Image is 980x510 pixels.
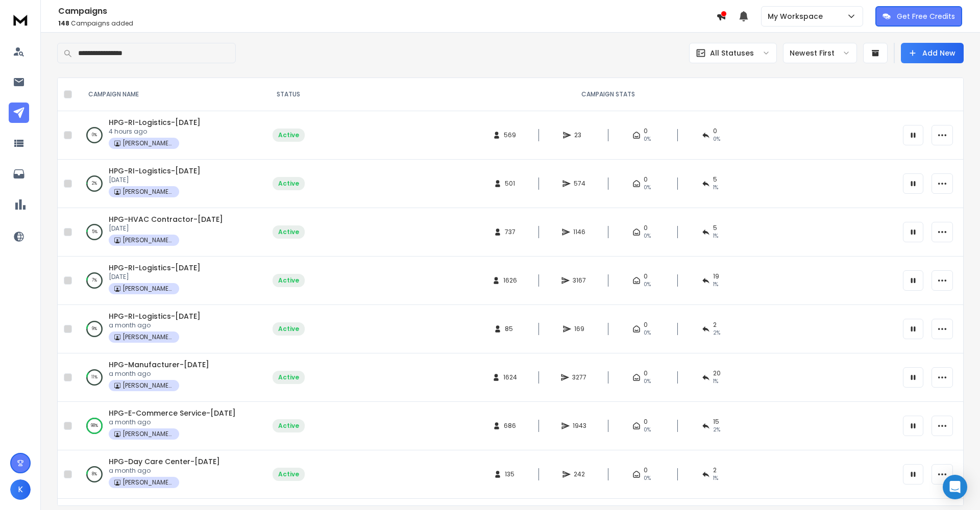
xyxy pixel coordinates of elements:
span: 0% [644,329,651,337]
span: 2 [713,466,717,474]
p: 2 % [92,178,97,189]
div: Active [278,470,299,478]
p: 0 % [92,130,97,140]
p: 5 % [92,227,97,237]
span: 0% [644,426,651,434]
p: Campaigns added [58,19,716,28]
td: 2%HPG-RI-Logistics-[DATE][DATE][PERSON_NAME] Property Group [76,160,258,208]
a: HPG-E-Commerce Service-[DATE] [109,408,236,418]
span: 2 [713,321,717,329]
span: 1 % [713,474,718,482]
a: HPG-HVAC Contractor-[DATE] [109,214,223,224]
p: [DATE] [109,176,201,184]
div: Active [278,276,299,285]
span: 148 [58,19,69,28]
h1: Campaigns [58,5,716,17]
button: K [10,479,31,500]
p: My Workspace [768,11,827,21]
th: CAMPAIGN STATS [319,78,897,111]
td: 9%HPG-RI-Logistics-[DATE]a month ago[PERSON_NAME] Property Group [76,305,258,353]
span: 5 [713,175,717,184]
td: 0%HPG-RI-Logistics-[DATE]4 hours ago[PERSON_NAME] Property Group [76,111,258,160]
div: Active [278,422,299,430]
span: 737 [505,228,516,236]
span: 0% [644,474,651,482]
div: Active [278,180,299,188]
p: [PERSON_NAME] Property Group [122,188,174,196]
p: a month ago [109,321,201,329]
p: 98 % [91,421,98,431]
a: HPG-RI-Logistics-[DATE] [109,311,201,321]
span: 501 [505,180,515,188]
p: [PERSON_NAME] Property Group [122,236,174,244]
span: 0 [644,321,648,329]
td: 8%HPG-Day Care Center-[DATE]a month ago[PERSON_NAME] Property Group [76,450,258,499]
span: 1146 [573,228,585,236]
span: 0% [644,377,651,386]
a: HPG-Day Care Center-[DATE] [109,456,220,467]
span: 2 % [713,426,720,434]
span: 15 [713,418,719,426]
span: 1 % [713,184,718,192]
span: 85 [505,325,515,333]
span: 0 [644,127,648,135]
span: 3277 [572,373,586,381]
span: 0 [644,418,648,426]
span: 0% [644,184,651,192]
p: [DATE] [109,273,201,281]
div: Active [278,325,299,333]
span: 569 [504,131,516,139]
td: 98%HPG-E-Commerce Service-[DATE]a month ago[PERSON_NAME] Property Group [76,402,258,450]
span: 135 [505,470,515,478]
a: HPG-RI-Logistics-[DATE] [109,117,201,127]
button: Newest First [783,43,857,63]
th: CAMPAIGN NAME [76,78,258,111]
span: 19 [713,272,719,280]
p: [PERSON_NAME] Property Group [122,139,174,147]
img: logo [10,10,31,29]
span: 1943 [573,422,586,430]
span: 1 % [713,232,718,240]
span: 0 [644,272,648,280]
a: HPG-Manufacturer-[DATE] [109,360,209,370]
td: 5%HPG-HVAC Contractor-[DATE][DATE][PERSON_NAME] Property Group [76,208,258,257]
div: Active [278,131,299,139]
span: 169 [574,325,584,333]
span: 5 [713,224,717,232]
span: 2 % [713,329,720,337]
span: 23 [574,131,584,139]
span: 686 [504,422,516,430]
button: Add New [901,43,964,63]
span: 1624 [503,373,517,381]
span: 0 % [713,135,720,143]
p: 4 hours ago [109,127,201,136]
p: [PERSON_NAME] Property Group [122,478,174,487]
span: 3167 [573,276,586,285]
a: HPG-RI-Logistics-[DATE] [109,166,201,176]
a: HPG-RI-Logistics-[DATE] [109,263,201,273]
div: Open Intercom Messenger [943,475,967,499]
td: 11%HPG-Manufacturer-[DATE]a month ago[PERSON_NAME] Property Group [76,353,258,402]
p: 8 % [92,469,97,479]
span: 1 % [713,280,718,289]
div: Active [278,228,299,236]
p: [PERSON_NAME] Property Group [122,381,174,390]
span: 0% [644,135,651,143]
span: 1 % [713,377,718,386]
span: 0% [644,280,651,289]
span: 0 [713,127,717,135]
p: [PERSON_NAME] Property Group [122,285,174,293]
p: [DATE] [109,224,223,233]
p: 9 % [92,324,97,334]
span: 20 [713,369,721,377]
div: Active [278,373,299,381]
